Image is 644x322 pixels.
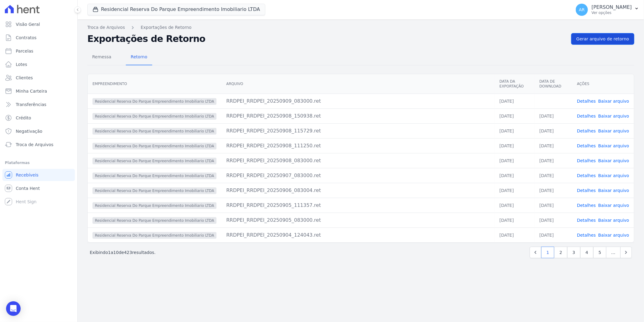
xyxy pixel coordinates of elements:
[92,202,216,209] span: Residencial Reserva Do Parque Empreendimento Imobiliario LTDA
[2,18,75,30] a: Visão Geral
[226,187,490,194] div: RRDPEI_RRDPEI_20250906_083004.ret
[16,142,53,148] span: Troca de Arquivos
[2,169,75,181] a: Recebíveis
[580,247,593,258] a: 4
[92,232,216,239] span: Residencial Reserva Do Parque Empreendimento Imobiliario LTDA
[577,188,596,193] a: Detalhes
[577,233,596,238] a: Detalhes
[592,4,632,10] p: [PERSON_NAME]
[88,74,221,94] th: Empreendimento
[92,128,216,135] span: Residencial Reserva Do Parque Empreendimento Imobiliario LTDA
[226,127,490,135] div: RRDPEI_RRDPEI_20250908_115729.ret
[535,74,572,94] th: Data de Download
[2,45,75,57] a: Parcelas
[16,61,27,67] span: Lotes
[598,158,629,163] a: Baixar arquivo
[90,249,156,255] p: Exibindo a de resultados.
[567,247,580,258] a: 3
[535,213,572,228] td: [DATE]
[5,159,72,166] div: Plataformas
[92,98,216,105] span: Residencial Reserva Do Parque Empreendimento Imobiliario LTDA
[221,74,495,94] th: Arquivo
[592,10,632,15] p: Ver opções
[620,247,632,258] a: Next
[226,217,490,224] div: RRDPEI_RRDPEI_20250905_083000.ret
[606,247,621,258] span: …
[495,153,535,168] td: [DATE]
[226,202,490,209] div: RRDPEI_RRDPEI_20250905_111357.ret
[87,24,125,31] a: Troca de Arquivos
[577,158,596,163] a: Detalhes
[2,112,75,124] a: Crédito
[89,51,115,63] span: Remessa
[535,153,572,168] td: [DATE]
[495,213,535,228] td: [DATE]
[108,250,111,255] span: 1
[495,74,535,94] th: Data da Exportação
[577,99,596,104] a: Detalhes
[141,24,192,31] a: Exportações de Retorno
[87,50,116,65] a: Remessa
[92,187,216,194] span: Residencial Reserva Do Parque Empreendimento Imobiliario LTDA
[2,139,75,151] a: Troca de Arquivos
[226,172,490,179] div: RRDPEI_RRDPEI_20250907_083000.ret
[16,21,40,27] span: Visão Geral
[2,58,75,70] a: Lotes
[226,157,490,164] div: RRDPEI_RRDPEI_20250908_083000.ret
[495,228,535,242] td: [DATE]
[535,228,572,242] td: [DATE]
[598,128,629,133] a: Baixar arquivo
[16,35,36,41] span: Contratos
[598,233,629,238] a: Baixar arquivo
[495,183,535,198] td: [DATE]
[126,50,152,65] a: Retorno
[226,112,490,120] div: RRDPEI_RRDPEI_20250908_150938.ret
[87,4,265,15] button: Residencial Reserva Do Parque Empreendimento Imobiliario LTDA
[577,128,596,133] a: Detalhes
[92,143,216,149] span: Residencial Reserva Do Parque Empreendimento Imobiliario LTDA
[598,203,629,208] a: Baixar arquivo
[2,182,75,194] a: Conta Hent
[593,247,606,258] a: 5
[579,8,585,12] span: AR
[6,301,21,316] div: Open Intercom Messenger
[16,75,33,81] span: Clientes
[535,183,572,198] td: [DATE]
[226,142,490,149] div: RRDPEI_RRDPEI_20250908_111250.ret
[124,250,132,255] span: 423
[495,94,535,108] td: [DATE]
[495,108,535,123] td: [DATE]
[113,250,119,255] span: 10
[495,138,535,153] td: [DATE]
[226,231,490,239] div: RRDPEI_RRDPEI_20250904_124043.ret
[2,72,75,84] a: Clientes
[535,168,572,183] td: [DATE]
[16,128,42,134] span: Negativação
[577,114,596,118] a: Detalhes
[598,114,629,118] a: Baixar arquivo
[576,36,629,42] span: Gerar arquivo de retorno
[598,188,629,193] a: Baixar arquivo
[530,247,541,258] a: Previous
[87,24,634,31] nav: Breadcrumb
[2,98,75,111] a: Transferências
[495,123,535,138] td: [DATE]
[16,101,46,108] span: Transferências
[495,198,535,213] td: [DATE]
[598,99,629,104] a: Baixar arquivo
[577,203,596,208] a: Detalhes
[226,98,490,105] div: RRDPEI_RRDPEI_20250909_083000.ret
[577,173,596,178] a: Detalhes
[598,143,629,148] a: Baixar arquivo
[2,85,75,97] a: Minha Carteira
[2,32,75,44] a: Contratos
[87,50,152,65] nav: Tab selector
[598,173,629,178] a: Baixar arquivo
[495,168,535,183] td: [DATE]
[87,33,566,44] h2: Exportações de Retorno
[571,1,644,18] button: AR [PERSON_NAME] Ver opções
[572,74,634,94] th: Ações
[535,198,572,213] td: [DATE]
[535,138,572,153] td: [DATE]
[535,123,572,138] td: [DATE]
